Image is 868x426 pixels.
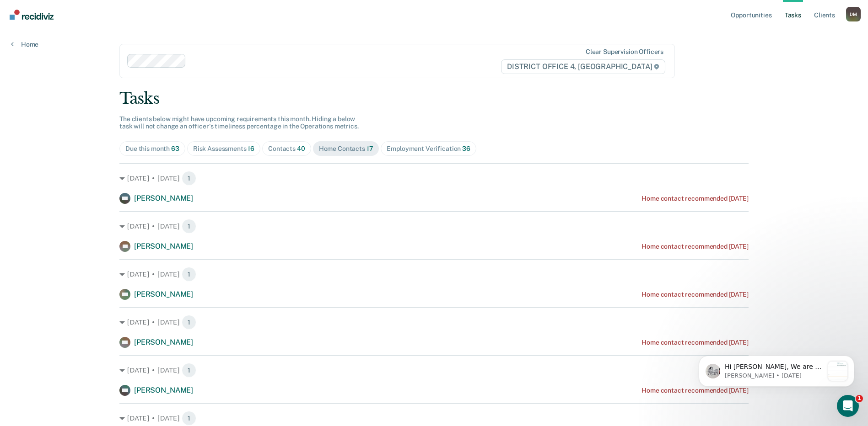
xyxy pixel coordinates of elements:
div: Home contact recommended [DATE] [642,339,749,346]
div: Due this month [125,145,179,153]
span: 63 [171,145,179,152]
span: 1 [856,395,863,402]
span: 1 [182,219,196,234]
div: [DATE] • [DATE] 1 [119,267,749,282]
span: DISTRICT OFFICE 4, [GEOGRAPHIC_DATA] [501,59,665,74]
div: [DATE] • [DATE] 1 [119,315,749,330]
iframe: Intercom notifications message [685,337,868,401]
div: Tasks [119,89,749,108]
img: Recidiviz [10,10,54,20]
div: Home contact recommended [DATE] [642,387,749,394]
div: Home contact recommended [DATE] [642,243,749,250]
div: Clear supervision officers [586,48,663,56]
div: Risk Assessments [193,145,254,153]
span: 1 [182,171,196,186]
div: D M [846,7,861,21]
span: 16 [248,145,254,152]
span: 1 [182,411,196,426]
span: 1 [182,315,196,330]
div: [DATE] • [DATE] 1 [119,219,749,234]
span: [PERSON_NAME] [134,386,193,394]
div: Home contact recommended [DATE] [642,195,749,202]
div: [DATE] • [DATE] 1 [119,363,749,378]
iframe: Intercom live chat [837,395,859,417]
span: 40 [297,145,305,152]
span: 1 [182,363,196,378]
div: Home contact recommended [DATE] [642,291,749,298]
div: Home Contacts [319,145,373,153]
div: Contacts [268,145,305,153]
a: Home [11,40,38,48]
button: Profile dropdown button [846,7,861,21]
span: [PERSON_NAME] [134,194,193,202]
span: [PERSON_NAME] [134,338,193,346]
span: 1 [182,267,196,282]
span: The clients below might have upcoming requirements this month. Hiding a below task will not chang... [119,115,359,130]
span: [PERSON_NAME] [134,290,193,298]
span: 36 [462,145,470,152]
span: [PERSON_NAME] [134,242,193,250]
span: 17 [367,145,373,152]
div: [DATE] • [DATE] 1 [119,411,749,426]
div: Employment Verification [387,145,470,153]
div: [DATE] • [DATE] 1 [119,171,749,186]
